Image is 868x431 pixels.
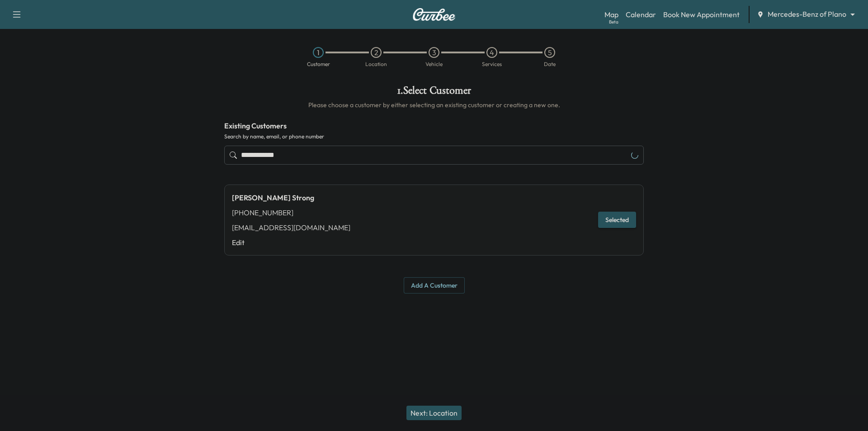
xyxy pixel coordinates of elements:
[609,19,618,25] div: Beta
[406,406,462,420] button: Next: Location
[365,62,387,67] div: Location
[412,8,456,21] img: Curbee Logo
[768,9,846,19] span: Mercedes-Benz of Plano
[663,9,740,20] a: Book New Appointment
[626,9,656,20] a: Calendar
[307,62,330,67] div: Customer
[544,47,555,58] div: 5
[224,100,644,109] h6: Please choose a customer by either selecting an existing customer or creating a new one.
[232,222,350,233] div: [EMAIL_ADDRESS][DOMAIN_NAME]
[404,277,465,294] button: Add a customer
[598,212,636,228] button: Selected
[232,192,350,203] div: [PERSON_NAME] Strong
[544,62,556,67] div: Date
[313,47,324,58] div: 1
[224,120,644,131] h4: Existing Customers
[429,47,439,58] div: 3
[232,207,350,218] div: [PHONE_NUMBER]
[224,133,644,140] label: Search by name, email, or phone number
[371,47,382,58] div: 2
[604,9,618,20] a: MapBeta
[486,47,497,58] div: 4
[224,85,644,100] h1: 1 . Select Customer
[232,237,350,248] a: Edit
[425,62,443,67] div: Vehicle
[482,62,502,67] div: Services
